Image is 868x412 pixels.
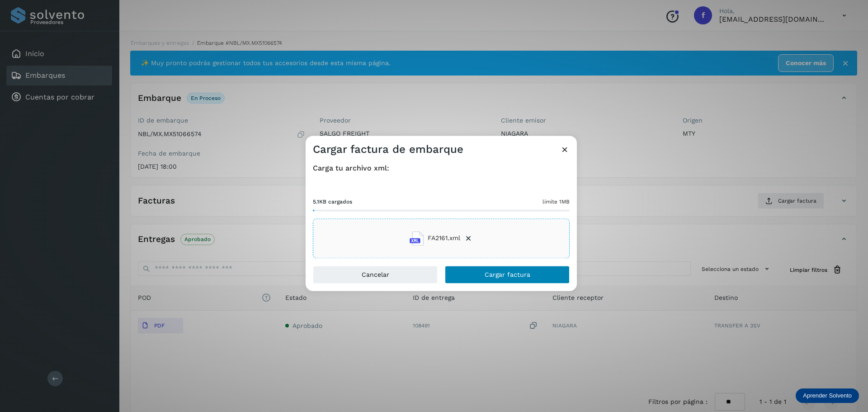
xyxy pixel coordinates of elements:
button: Cancelar [313,265,438,284]
div: Aprender Solvento [796,388,859,403]
button: Cargar factura [445,265,570,284]
p: Aprender Solvento [803,392,852,399]
span: 5.1KB cargados [313,198,352,206]
h3: Cargar factura de embarque [313,143,463,156]
span: límite 1MB [542,198,570,206]
span: Cargar factura [485,271,530,278]
span: FA2161.xml [428,234,460,243]
h4: Carga tu archivo xml: [313,164,570,172]
span: Cancelar [362,271,389,278]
